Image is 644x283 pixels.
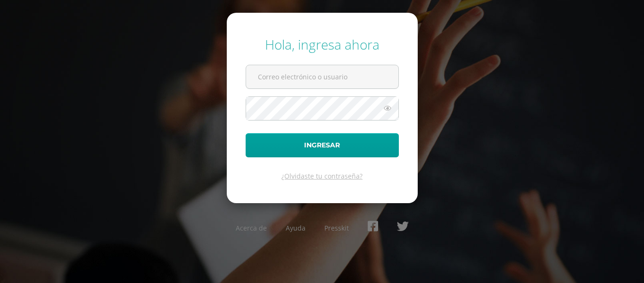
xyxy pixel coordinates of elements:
[286,223,305,232] a: Ayuda
[324,223,349,232] a: Presskit
[281,172,363,180] a: ¿Olvidaste tu contraseña?
[246,35,399,53] div: Hola, ingresa ahora
[236,223,267,232] a: Acerca de
[246,65,398,88] input: Correo electrónico o usuario
[246,133,399,157] button: Ingresar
